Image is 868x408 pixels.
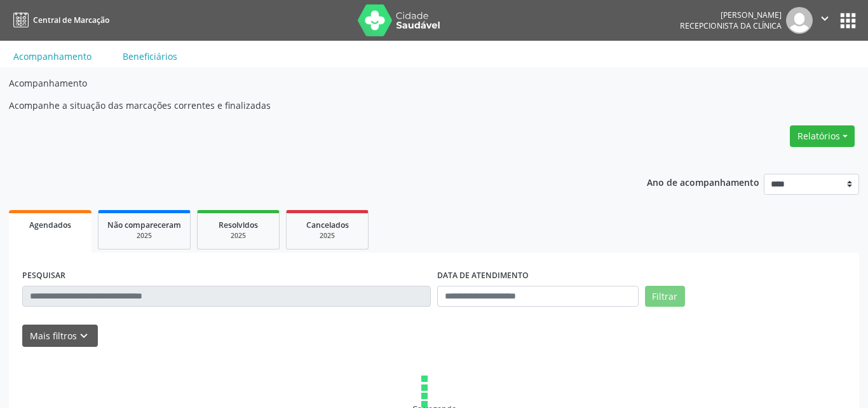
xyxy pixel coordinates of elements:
button: Relatórios [790,125,855,147]
i:  [818,11,832,25]
p: Ano de acompanhamento [647,174,759,190]
img: img [786,7,813,34]
span: Não compareceram [107,220,181,230]
span: Recepcionista da clínica [680,20,782,31]
div: 2025 [295,231,359,241]
label: DATA DE ATENDIMENTO [437,266,529,286]
div: 2025 [107,231,181,241]
button: Filtrar [645,286,685,307]
button: Mais filtroskeyboard_arrow_down [22,325,98,347]
div: [PERSON_NAME] [680,10,782,20]
span: Cancelados [306,220,349,230]
a: Acompanhamento [4,45,100,67]
label: PESQUISAR [22,266,65,286]
button:  [813,7,837,34]
p: Acompanhe a situação das marcações correntes e finalizadas [9,99,859,112]
p: Acompanhamento [9,76,859,90]
div: 2025 [207,231,270,241]
button: apps [837,10,859,32]
a: Beneficiários [114,45,186,67]
span: Central de Marcação [33,15,109,25]
a: Central de Marcação [9,10,109,31]
i: keyboard_arrow_down [77,329,91,343]
span: Resolvidos [219,220,258,230]
span: Agendados [29,220,71,230]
